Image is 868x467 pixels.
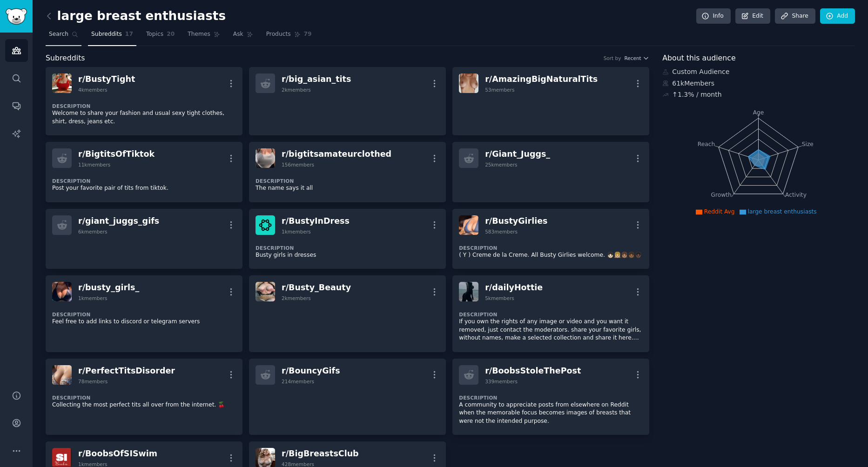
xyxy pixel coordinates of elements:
div: r/ BustyInDress [282,215,350,227]
div: 78 members [78,378,108,385]
dt: Description [459,245,643,251]
dt: Description [52,103,236,109]
a: dailyHottier/dailyHottie5kmembersDescriptionIf you own the rights of any image or video and you w... [452,275,649,352]
div: 5k members [485,295,514,301]
img: BustyTight [52,73,72,93]
div: 2k members [282,295,311,301]
a: r/giant_juggs_gifs6kmembers [46,209,242,269]
div: r/ big_asian_tits [282,73,351,85]
tspan: Activity [785,192,807,198]
dt: Description [256,245,439,251]
img: busty_girls_ [52,282,72,301]
span: Search [49,30,68,39]
div: r/ BigtitsOfTiktok [78,148,155,160]
dt: Description [256,178,439,184]
a: r/Giant_Juggs_25kmembers [452,142,649,202]
span: Products [266,30,291,39]
div: 214 members [282,378,314,385]
div: r/ BustyTight [78,73,135,85]
dt: Description [52,178,236,184]
tspan: Reach [698,140,715,147]
div: r/ BoobsStoleThePost [485,365,581,377]
img: Busty_Beauty [256,282,275,301]
img: BustyInDress [256,215,275,235]
div: r/ giant_juggs_gifs [78,215,159,227]
a: r/BouncyGifs214members [249,359,446,435]
span: Subreddits [91,30,122,39]
div: 2k members [282,87,311,93]
dt: Description [459,311,643,318]
div: r/ bigtitsamateurclothed [282,148,391,160]
div: r/ BouncyGifs [282,365,340,377]
div: r/ Giant_Juggs_ [485,148,550,160]
div: 156 members [282,161,314,168]
a: Edit [735,8,770,24]
div: r/ BigBreastsClub [282,448,359,460]
div: Sort by [604,55,621,61]
span: Topics [146,30,163,39]
img: AmazingBigNaturalTits [459,73,478,93]
p: Feel free to add links to discord or telegram servers [52,318,236,326]
p: If you own the rights of any image or video and you want it removed, just contact the moderators.... [459,318,643,342]
img: GummySearch logo [6,8,27,25]
a: r/big_asian_tits2kmembers [249,67,446,135]
div: ↑ 1.3 % / month [672,90,721,100]
a: Add [820,8,855,24]
div: 1k members [282,228,311,235]
span: Recent [624,55,641,61]
a: Ask [230,27,256,46]
tspan: Size [802,140,814,147]
div: r/ busty_girls_ [78,282,139,294]
div: r/ Busty_Beauty [282,282,351,294]
span: Subreddits [46,53,85,64]
a: Themes [184,27,223,46]
a: Busty_Beautyr/Busty_Beauty2kmembers [249,275,446,352]
a: PerfectTitsDisorderr/PerfectTitsDisorder78membersDescriptionCollecting the most perfect tits all ... [46,359,242,435]
p: Busty girls in dresses [256,251,439,260]
span: Themes [188,30,210,39]
a: r/BigtitsOfTiktok11kmembersDescriptionPost your favorite pair of tits from tiktok. [46,142,242,202]
img: bigtitsamateurclothed [256,148,275,168]
div: r/ BustyGirlies [485,215,547,227]
span: 20 [167,30,175,39]
span: Reddit Avg [704,208,735,215]
div: 11k members [78,161,110,168]
p: Collecting the most perfect tits all over from the internet. 🍒 [52,401,236,409]
span: large breast enthusiasts [748,208,817,215]
span: About this audience [662,53,735,64]
div: 25k members [485,161,517,168]
div: 339 members [485,378,518,385]
p: Post your favorite pair of tits from tiktok. [52,184,236,193]
h2: large breast enthusiasts [46,9,226,24]
a: bigtitsamateurclothedr/bigtitsamateurclothed156membersDescriptionThe name says it all [249,142,446,202]
p: A community to appreciate posts from elsewhere on Reddit when the memorable focus becomes images ... [459,401,643,426]
div: 61k Members [662,79,855,88]
a: Search [46,27,81,46]
div: 53 members [485,87,514,93]
div: 1k members [78,295,108,301]
a: BustyGirliesr/BustyGirlies583membersDescription( Y ) Creme de la Creme. All Busty Girlies welcome... [452,209,649,269]
div: r/ PerfectTitsDisorder [78,365,175,377]
div: 4k members [78,87,108,93]
a: AmazingBigNaturalTitsr/AmazingBigNaturalTits53members [452,67,649,135]
a: BustyTightr/BustyTight4kmembersDescriptionWelcome to share your fashion and usual sexy tight clot... [46,67,242,135]
tspan: Age [753,109,764,116]
a: busty_girls_r/busty_girls_1kmembersDescriptionFeel free to add links to discord or telegram servers [46,275,242,352]
a: Subreddits17 [88,27,136,46]
button: Recent [624,55,649,61]
div: r/ BoobsOfSISwim [78,448,157,460]
a: Share [775,8,815,24]
p: The name says it all [256,184,439,193]
img: dailyHottie [459,282,478,301]
a: r/BoobsStoleThePost339membersDescriptionA community to appreciate posts from elsewhere on Reddit ... [452,359,649,435]
p: Welcome to share your fashion and usual sexy tight clothes, shirt, dress, jeans etc. [52,109,236,126]
p: ( Y ) Creme de la Creme. All Busty Girlies welcome. 👧🏻👧🏼👧🏽👧🏾👧🏿 [459,251,643,260]
a: Products79 [263,27,315,46]
span: 79 [304,30,312,39]
img: PerfectTitsDisorder [52,365,72,385]
a: Topics20 [143,27,178,46]
div: r/ dailyHottie [485,282,543,294]
div: Custom Audience [662,67,855,77]
dt: Description [459,394,643,401]
dt: Description [52,311,236,318]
